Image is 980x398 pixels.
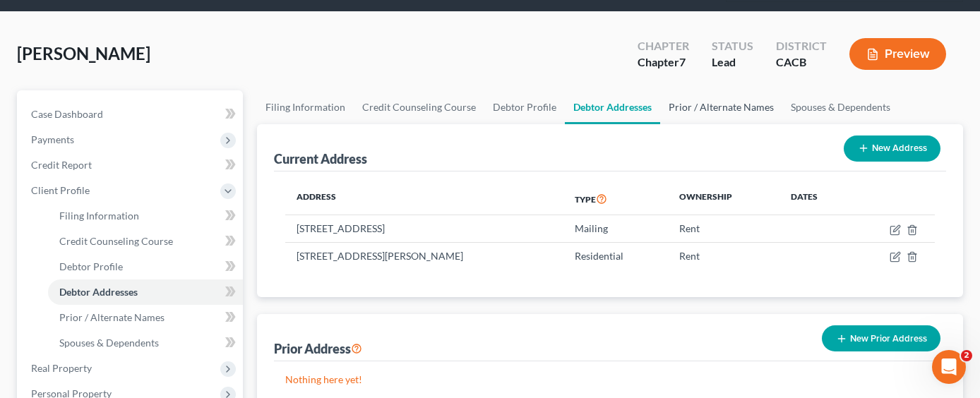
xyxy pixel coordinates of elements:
button: New Address [844,135,940,162]
th: Address [285,183,563,215]
a: Filing Information [257,90,354,124]
p: Nothing here yet! [285,373,935,387]
a: Spouses & Dependents [782,90,899,124]
span: 7 [679,55,686,68]
span: Debtor Profile [59,260,123,272]
div: Prior Address [274,340,362,357]
div: District [776,38,827,54]
span: Credit Report [31,159,92,171]
button: New Prior Address [822,325,940,351]
span: 2 [961,350,972,361]
a: Prior / Alternate Names [660,90,782,124]
span: Client Profile [31,184,90,196]
div: Status [712,38,753,54]
td: Rent [668,215,779,242]
a: Debtor Profile [484,90,565,124]
td: Residential [563,242,668,269]
span: Real Property [31,362,92,374]
td: Rent [668,242,779,269]
a: Credit Counseling Course [48,229,243,254]
a: Case Dashboard [20,102,243,127]
span: Debtor Addresses [59,286,138,298]
a: Debtor Profile [48,254,243,279]
div: Current Address [274,150,367,167]
iframe: Intercom live chat [932,350,966,384]
span: Filing Information [59,210,139,222]
a: Filing Information [48,203,243,229]
div: CACB [776,54,827,71]
td: [STREET_ADDRESS] [285,215,563,242]
button: Preview [849,38,946,70]
div: Chapter [638,38,689,54]
th: Ownership [668,183,779,215]
span: [PERSON_NAME] [17,43,150,64]
th: Type [563,183,668,215]
span: Case Dashboard [31,108,103,120]
span: Prior / Alternate Names [59,311,165,323]
span: Payments [31,133,74,145]
span: Spouses & Dependents [59,337,159,349]
div: Lead [712,54,753,71]
span: Credit Counseling Course [59,235,173,247]
div: Chapter [638,54,689,71]
td: [STREET_ADDRESS][PERSON_NAME] [285,242,563,269]
th: Dates [779,183,852,215]
a: Credit Report [20,152,243,178]
a: Spouses & Dependents [48,330,243,356]
a: Credit Counseling Course [354,90,484,124]
a: Debtor Addresses [48,279,243,305]
a: Prior / Alternate Names [48,305,243,330]
td: Mailing [563,215,668,242]
a: Debtor Addresses [565,90,660,124]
